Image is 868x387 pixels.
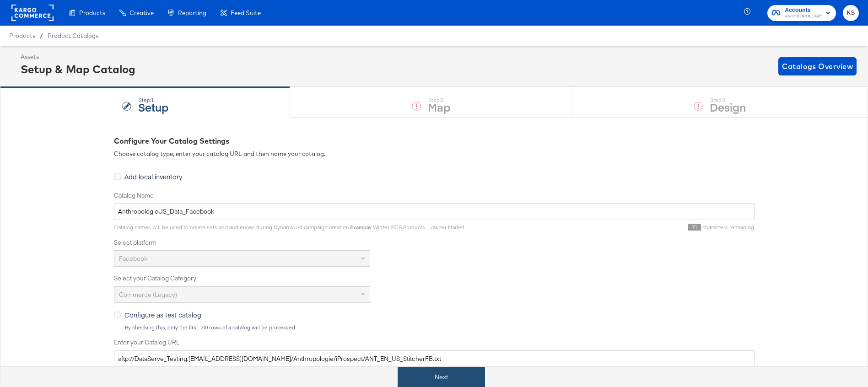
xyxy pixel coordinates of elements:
a: Product Catalogs [48,32,98,39]
span: Catalogs Overview [782,60,853,73]
button: Catalogs Overview [778,57,857,75]
span: Accounts [785,5,822,15]
span: 71 [688,224,701,231]
strong: Setup [138,99,168,114]
div: characters remaining [464,224,755,231]
input: Name your catalog e.g. My Dynamic Product Catalog [114,203,755,220]
label: Select your Catalog Category [114,274,755,283]
label: Catalog Name [114,191,755,200]
span: KS [846,8,855,18]
div: By checking this, only the first 100 rows of a catalog will be processed. [124,324,755,331]
div: Step: 1 [138,97,168,103]
span: Feed Suite [231,9,261,16]
span: / [35,32,48,39]
input: Enter Catalog URL, e.g. http://www.example.com/products.xml [114,350,755,367]
span: Products [9,32,35,39]
div: Configure Your Catalog Settings [114,136,755,146]
strong: Example [350,224,371,231]
span: Creative [129,9,154,16]
span: Configure as test catalog [124,310,201,319]
div: Setup & Map Catalog [21,61,135,77]
span: Reporting [178,9,206,16]
button: AccountsANTHROPOLOGIE [767,5,836,21]
div: Choose catalog type, enter your catalog URL and then name your catalog. [114,150,755,158]
span: Commerce (Legacy) [119,290,177,299]
label: Select platform [114,238,755,247]
button: KS [843,5,859,21]
span: Catalog names will be used to create sets and audiences during Dynamic Ad campaign creation. : Wi... [114,224,464,231]
span: Products [79,9,105,16]
label: Enter your Catalog URL [114,338,755,347]
span: Add local inventory [124,172,182,181]
div: Assets [21,53,135,61]
span: Facebook [119,254,147,263]
span: ANTHROPOLOGIE [785,13,822,20]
